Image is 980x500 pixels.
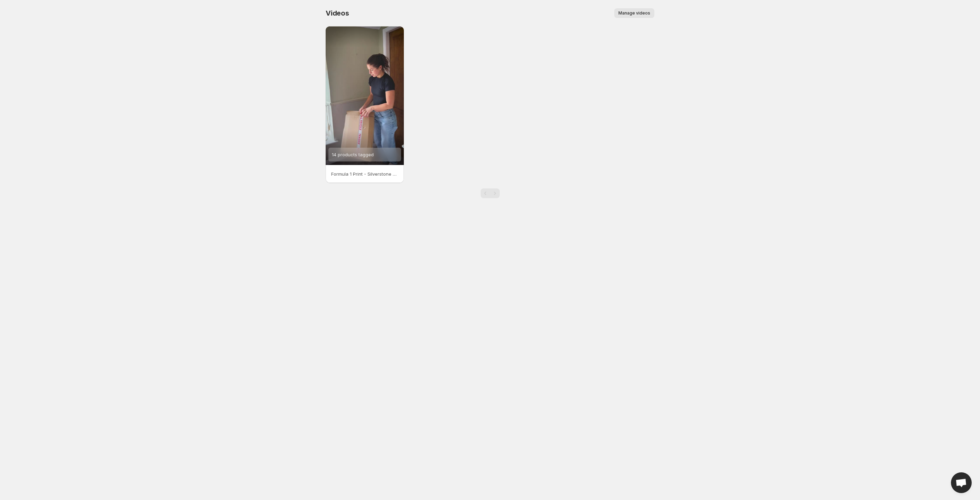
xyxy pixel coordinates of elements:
[618,10,650,16] span: Manage videos
[481,188,500,198] nav: Pagination
[332,152,374,157] span: 14 products tagged
[331,170,398,177] p: Formula 1 Print - Silverstone ugc
[614,8,654,18] button: Manage videos
[326,9,349,17] span: Videos
[951,472,972,493] div: Open chat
